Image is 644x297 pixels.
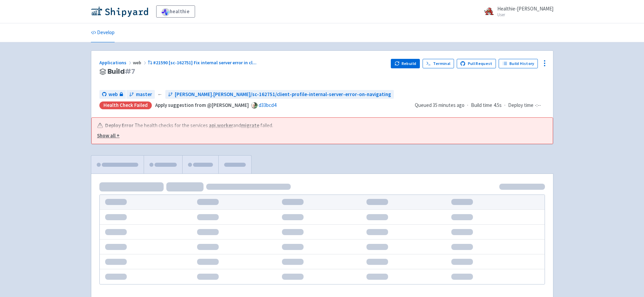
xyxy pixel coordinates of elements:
[109,91,118,98] span: web
[494,101,502,109] span: 4.5s
[126,90,155,99] a: master
[499,59,538,68] a: Build History
[480,6,553,17] a: Healthie-[PERSON_NAME] User
[91,23,115,42] a: Develop
[148,60,258,66] a: #21590 [sc-162751] Fix internal server error in cl...
[415,102,464,108] span: Queued
[433,102,464,108] time: 35 minutes ago
[99,101,152,109] div: Health check failed
[99,60,133,66] a: Applications
[423,59,454,68] a: Terminal
[217,122,233,129] a: worker
[153,60,257,66] span: #21590 [sc-162751] Fix internal server error in cl ...
[209,122,216,129] a: api
[99,90,126,99] a: web
[391,59,420,68] button: Rebuild
[175,91,391,98] span: [PERSON_NAME].[PERSON_NAME]/sc-162751/client-profile-internal-server-error-on-navigating
[158,91,163,98] span: ←
[457,59,496,68] a: Pull Request
[97,132,541,140] button: Show all +
[135,122,274,130] span: The health checks for the services , and failed.
[91,6,148,17] img: Shipyard logo
[259,102,276,108] a: d33bcd4
[125,67,135,76] span: # 7
[497,13,553,17] small: User
[133,60,148,66] span: web
[97,132,120,139] u: Show all +
[508,101,533,109] span: Deploy time
[165,90,394,99] a: [PERSON_NAME].[PERSON_NAME]/sc-162751/client-profile-internal-server-error-on-navigating
[155,102,249,108] strong: Apply suggestion from @[PERSON_NAME]
[156,5,195,18] a: healthie
[415,101,545,109] div: · ·
[497,5,553,12] span: Healthie-[PERSON_NAME]
[108,68,135,75] span: Build
[136,91,152,98] span: master
[471,101,492,109] span: Build time
[535,101,541,109] span: -:--
[241,122,259,129] a: migrate
[105,122,134,130] b: Deploy Error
